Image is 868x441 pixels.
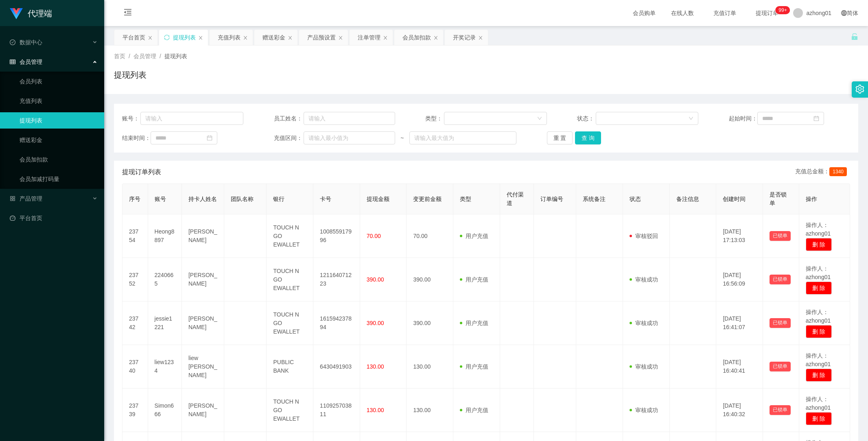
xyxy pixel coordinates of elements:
[313,301,360,345] td: 161594237894
[148,345,182,389] td: liew1234
[173,30,196,45] div: 提现列表
[460,196,471,202] span: 类型
[313,258,360,301] td: 121164071223
[425,114,444,123] span: 类型：
[114,69,146,81] h1: 提现列表
[367,233,381,239] span: 70.00
[507,191,524,206] span: 代付渠道
[122,258,148,301] td: 23752
[433,35,438,40] i: 图标: close
[122,30,145,45] div: 平台首页
[806,325,832,338] button: 删 除
[267,301,313,345] td: TOUCH N GO EWALLET
[729,114,757,123] span: 起始时间：
[114,0,142,26] i: 图标: menu-fold
[460,407,488,413] span: 用户充值
[358,30,380,45] div: 注单管理
[267,389,313,432] td: TOUCH N GO EWALLET
[716,214,763,258] td: [DATE] 17:13:03
[407,345,453,389] td: 130.00
[407,258,453,301] td: 390.00
[262,30,285,45] div: 赠送彩金
[770,231,791,241] button: 已锁单
[583,196,606,202] span: 系统备注
[630,233,658,239] span: 审核驳回
[806,265,831,280] span: 操作人：azhong01
[806,238,832,251] button: 删 除
[320,196,331,202] span: 卡号
[10,210,98,226] a: 图标: dashboard平台首页
[10,8,23,20] img: logo.9652507e.png
[122,114,140,123] span: 账号：
[160,53,161,59] span: /
[367,363,384,370] span: 130.00
[407,301,453,345] td: 390.00
[841,10,847,16] i: 图标: global
[806,282,832,295] button: 删 除
[367,407,384,413] span: 130.00
[630,276,658,283] span: 审核成功
[723,196,746,202] span: 创建时间
[20,132,98,148] a: 赠送彩金
[148,301,182,345] td: jessie1221
[313,214,360,258] td: 100855917996
[383,35,388,40] i: 图标: close
[313,389,360,432] td: 110925703811
[243,35,248,40] i: 图标: close
[10,39,15,45] i: 图标: check-circle-o
[478,35,483,40] i: 图标: close
[155,196,166,202] span: 账号
[770,405,791,415] button: 已锁单
[716,345,763,389] td: [DATE] 16:40:41
[122,214,148,258] td: 23754
[413,196,442,202] span: 变更前金额
[689,116,693,122] i: 图标: down
[676,196,699,202] span: 备注信息
[148,35,153,40] i: 图标: close
[460,320,488,326] span: 用户充值
[540,196,563,202] span: 订单编号
[122,389,148,432] td: 23739
[274,114,304,123] span: 员工姓名：
[122,301,148,345] td: 23742
[182,301,224,345] td: [PERSON_NAME]
[770,191,787,206] span: 是否锁单
[547,131,573,144] button: 重 置
[114,53,125,59] span: 首页
[182,345,224,389] td: liew [PERSON_NAME]
[577,114,596,123] span: 状态：
[122,167,161,177] span: 提现订单列表
[575,131,601,144] button: 查 询
[267,214,313,258] td: TOUCH N GO EWALLET
[453,30,476,45] div: 开奖记录
[630,320,658,326] span: 审核成功
[795,167,850,177] div: 充值总金额：
[806,309,831,324] span: 操作人：azhong01
[122,134,151,142] span: 结束时间：
[10,10,52,16] a: 代理端
[122,345,148,389] td: 23740
[10,196,15,201] i: 图标: appstore-o
[182,389,224,432] td: [PERSON_NAME]
[267,345,313,389] td: PUBLIC BANK
[630,363,658,370] span: 审核成功
[267,258,313,301] td: TOUCH N GO EWALLET
[855,85,864,94] i: 图标: setting
[806,369,832,382] button: 删 除
[716,258,763,301] td: [DATE] 16:56:09
[10,59,15,65] i: 图标: table
[770,318,791,328] button: 已锁单
[806,352,831,367] span: 操作人：azhong01
[407,214,453,258] td: 70.00
[20,151,98,168] a: 会员加扣款
[630,196,641,202] span: 状态
[367,320,384,326] span: 390.00
[10,39,42,46] span: 数据中心
[367,276,384,283] span: 390.00
[148,389,182,432] td: Simon666
[10,195,42,202] span: 产品管理
[402,30,431,45] div: 会员加扣款
[20,93,98,109] a: 充值列表
[20,112,98,129] a: 提现列表
[460,276,488,283] span: 用户充值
